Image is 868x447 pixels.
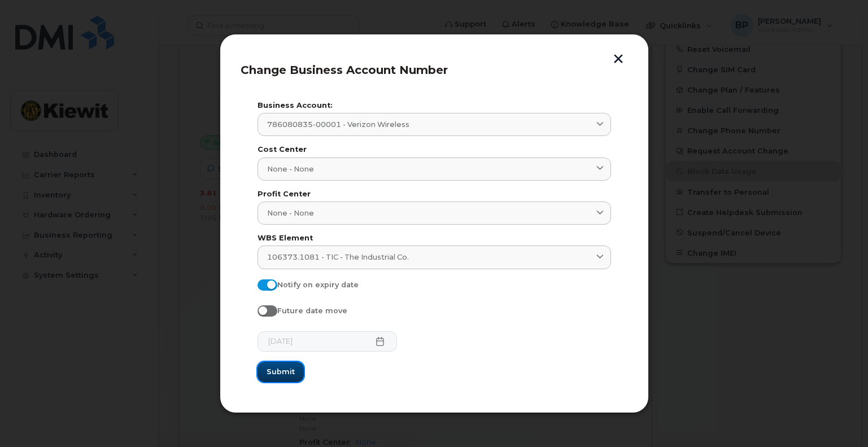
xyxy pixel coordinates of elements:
[819,398,860,439] iframe: Messenger Launcher
[258,191,611,198] label: Profit Center
[258,113,611,136] a: 786080835-00001 - Verizon Wireless
[277,281,359,289] span: Notify on expiry date
[277,306,347,315] span: Future date move
[258,102,611,109] label: Business Account:
[258,235,611,242] label: WBS Element
[258,362,304,382] button: Submit
[267,164,314,174] span: None - None
[258,279,267,288] input: Notify on expiry date
[267,119,409,130] span: 786080835-00001 - Verizon Wireless
[267,366,295,377] span: Submit
[258,201,611,225] a: None - None
[241,63,448,77] span: Change Business Account Number
[258,305,267,314] input: Future date move
[258,146,611,154] label: Cost Center
[267,252,409,262] span: 106373.1081 - TIC - The Industrial Co.
[258,157,611,181] a: None - None
[258,246,611,269] a: 106373.1081 - TIC - The Industrial Co.
[267,208,314,218] span: None - None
